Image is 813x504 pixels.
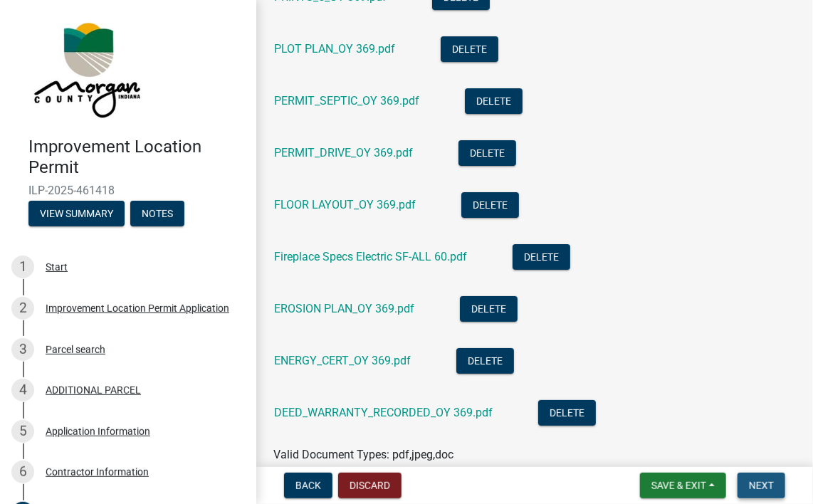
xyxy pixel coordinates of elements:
wm-modal-confirm: Delete Document [458,147,516,161]
a: DEED_WARRANTY_RECORDED_OY 369.pdf [274,406,493,419]
div: Start [46,262,68,272]
button: Delete [456,348,514,374]
wm-modal-confirm: Delete Document [461,199,519,213]
a: PERMIT_DRIVE_OY 369.pdf [274,146,413,159]
wm-modal-confirm: Summary [28,209,125,220]
h4: Improvement Location Permit [28,137,245,178]
button: Next [738,473,785,498]
a: ENERGY_CERT_OY 369.pdf [274,354,411,367]
a: FLOOR LAYOUT_OY 369.pdf [274,198,416,211]
button: Delete [461,192,519,218]
a: PLOT PLAN_OY 369.pdf [274,42,395,56]
div: 3 [11,338,34,361]
wm-modal-confirm: Delete Document [460,303,518,317]
div: Improvement Location Permit Application [46,303,229,313]
button: Notes [130,201,184,226]
button: Delete [538,400,596,426]
div: 4 [11,379,34,401]
div: ADDITIONAL PARCEL [46,385,141,395]
wm-modal-confirm: Delete Document [441,43,498,57]
wm-modal-confirm: Notes [130,209,184,220]
div: Application Information [46,426,150,436]
button: Delete [465,88,523,114]
span: Valid Document Types: pdf,jpeg,doc [273,448,453,461]
wm-modal-confirm: Delete Document [465,95,523,109]
div: 2 [11,297,34,320]
button: View Summary [28,201,125,226]
wm-modal-confirm: Delete Document [513,251,570,265]
img: Morgan County, Indiana [28,15,143,122]
div: Contractor Information [46,467,149,477]
div: 5 [11,420,34,443]
a: EROSION PLAN_OY 369.pdf [274,302,414,315]
button: Delete [458,140,516,166]
span: Back [295,480,321,491]
button: Save & Exit [640,473,726,498]
div: Parcel search [46,345,105,355]
button: Back [284,473,332,498]
button: Delete [441,36,498,62]
a: Fireplace Specs Electric SF-ALL 60.pdf [274,250,467,263]
button: Discard [338,473,402,498]
wm-modal-confirm: Delete Document [538,407,596,421]
a: PERMIT_SEPTIC_OY 369.pdf [274,94,419,107]
div: 1 [11,256,34,278]
wm-modal-confirm: Delete Document [456,355,514,369]
span: ILP-2025-461418 [28,184,228,197]
span: Save & Exit [651,480,706,491]
div: 6 [11,461,34,483]
button: Delete [460,296,518,322]
span: Next [749,480,774,491]
button: Delete [513,244,570,270]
